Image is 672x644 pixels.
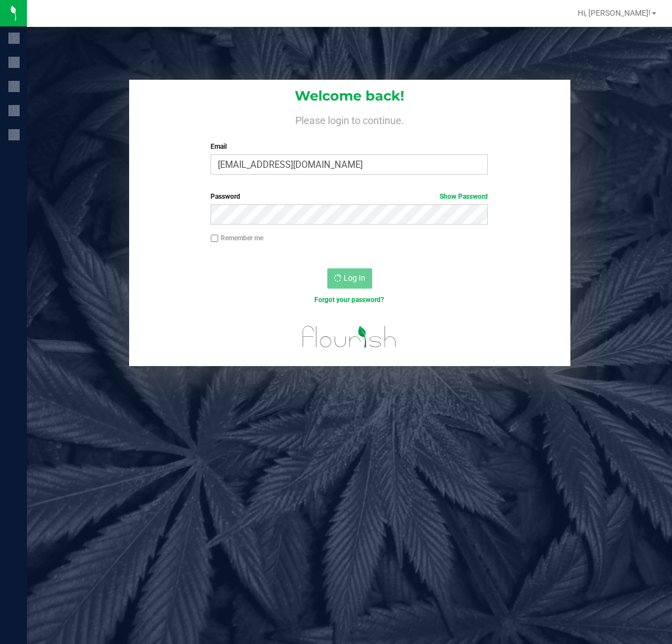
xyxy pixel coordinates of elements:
span: Log In [344,273,365,282]
a: Forgot your password? [314,296,384,304]
button: Log In [327,268,372,289]
h1: Welcome back! [129,89,570,103]
span: Hi, [PERSON_NAME]! [578,8,651,17]
input: Remember me [211,235,218,243]
img: flourish_logo.svg [294,317,405,357]
h4: Please login to continue. [129,112,570,126]
span: Password [211,193,240,200]
label: Remember me [211,233,263,243]
label: Email [211,141,488,152]
a: Show Password [440,193,488,200]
